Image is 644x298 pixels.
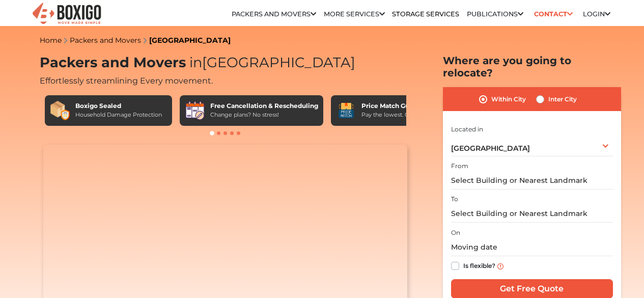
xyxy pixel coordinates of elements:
img: Price Match Guarantee [336,100,356,121]
span: [GEOGRAPHIC_DATA] [451,144,530,153]
h1: Packers and Movers [40,55,411,71]
img: info [497,263,503,269]
input: Moving date [451,238,613,256]
div: Price Match Guarantee [361,101,439,111]
label: Located in [451,125,483,134]
label: Within City [491,93,526,105]
input: Select Building or Nearest Landmark [451,172,613,189]
label: To [451,195,458,204]
div: Household Damage Protection [75,111,162,119]
div: Pay the lowest. Guaranteed! [361,111,439,119]
span: in [189,54,202,71]
a: Storage Services [392,10,459,18]
span: Effortlessly streamlining Every movement. [40,76,213,86]
div: Free Cancellation & Rescheduling [210,101,318,111]
input: Select Building or Nearest Landmark [451,205,613,223]
a: [GEOGRAPHIC_DATA] [149,36,231,45]
div: Change plans? No stress! [210,111,318,119]
img: Boxigo [31,2,102,26]
span: [GEOGRAPHIC_DATA] [186,54,355,71]
img: Boxigo Sealed [50,100,70,121]
label: On [451,228,460,237]
label: Is flexible? [463,260,495,270]
a: More services [324,10,385,18]
a: Contact [530,6,576,22]
a: Packers and Movers [70,36,141,45]
a: Publications [467,10,523,18]
div: Boxigo Sealed [75,101,162,111]
label: From [451,161,468,171]
a: Packers and Movers [232,10,316,18]
h2: Where are you going to relocate? [443,55,621,79]
label: Inter City [548,93,577,105]
img: Free Cancellation & Rescheduling [185,100,205,121]
a: Home [40,36,62,45]
a: Login [583,10,610,18]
